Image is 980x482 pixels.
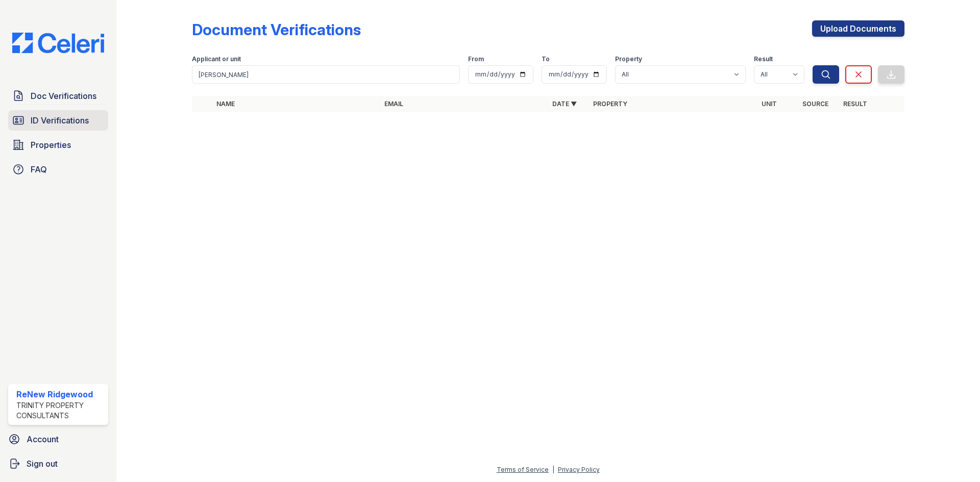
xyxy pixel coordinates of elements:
[192,65,460,84] input: Search by name, email, or unit number
[16,388,104,400] div: ReNew Ridgewood
[542,55,550,63] label: To
[802,100,828,108] a: Source
[31,139,71,151] span: Properties
[8,159,108,180] a: FAQ
[558,466,600,473] a: Privacy Policy
[31,163,47,175] span: FAQ
[552,100,577,108] a: Date ▼
[8,86,108,106] a: Doc Verifications
[812,20,904,37] a: Upload Documents
[552,466,554,473] div: |
[27,458,58,470] span: Sign out
[31,90,96,102] span: Doc Verifications
[192,20,361,39] div: Document Verifications
[468,55,484,63] label: From
[593,100,627,108] a: Property
[4,429,112,449] a: Account
[754,55,773,63] label: Result
[8,135,108,155] a: Properties
[497,466,549,473] a: Terms of Service
[16,400,104,421] div: Trinity Property Consultants
[31,114,89,126] span: ID Verifications
[216,100,235,108] a: Name
[615,55,642,63] label: Property
[192,55,241,63] label: Applicant or unit
[4,453,112,474] a: Sign out
[843,100,867,108] a: Result
[8,110,108,131] a: ID Verifications
[384,100,403,108] a: Email
[27,433,59,445] span: Account
[762,100,777,108] a: Unit
[4,33,112,53] img: CE_Logo_Blue-a8612792a0a2168367f1c8372b55b34899dd931a85d93a1a3d3e32e68fde9ad4.png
